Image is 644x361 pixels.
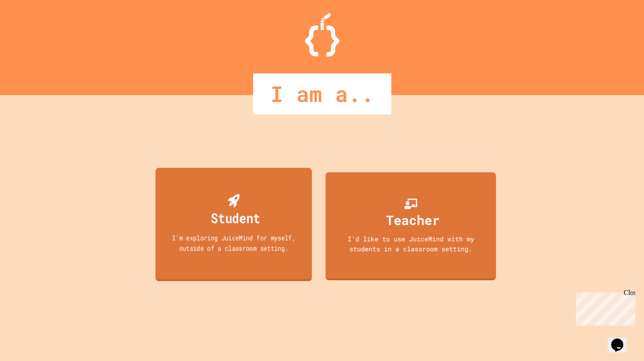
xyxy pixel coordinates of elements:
[608,326,635,352] iframe: chat widget
[572,289,635,326] iframe: chat widget
[211,208,260,228] div: Student
[386,210,439,230] div: Teacher
[163,233,304,253] div: I'm exploring JuiceMind for myself, outside of a classroom setting.
[3,3,60,55] div: Chat with us now!Close
[253,73,391,114] div: I am a..
[334,234,487,253] div: I'd like to use JuiceMind with my students in a classroom setting.
[305,13,339,57] img: Logo.svg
